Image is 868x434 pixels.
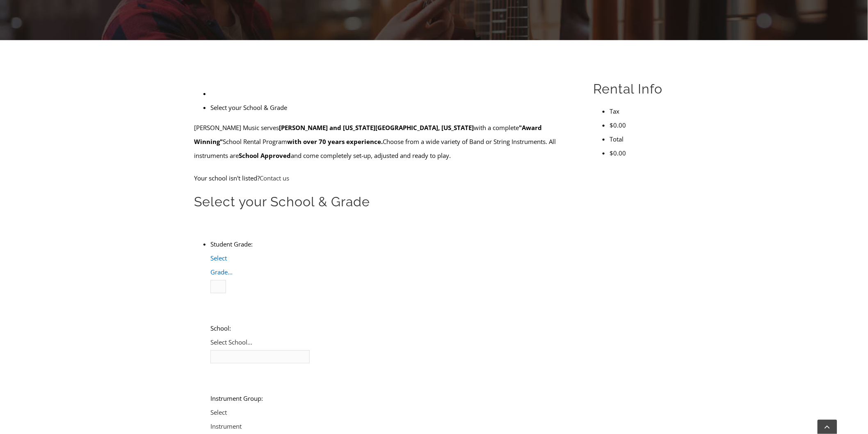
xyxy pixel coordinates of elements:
label: Instrument Group: [210,394,263,402]
p: [PERSON_NAME] Music serves with a complete School Rental Program Choose from a wide variety of Ba... [194,121,574,162]
li: Select your School & Grade [210,101,574,114]
h2: Select your School & Grade [194,193,574,210]
li: $0.00 [610,146,674,160]
label: Student Grade: [210,240,253,248]
p: Your school isn't listed? [194,171,574,185]
h2: Rental Info [593,80,674,98]
li: Tax [610,104,674,118]
li: $0.00 [610,118,674,132]
span: Select Grade... [210,254,233,276]
strong: School Approved [239,151,291,160]
strong: [PERSON_NAME] and [US_STATE][GEOGRAPHIC_DATA], [US_STATE] [279,123,474,132]
li: Total [610,132,674,146]
strong: with over 70 years experience. [287,137,383,146]
a: Contact us [260,174,289,182]
label: School: [210,324,231,332]
span: Select School... [210,338,252,346]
